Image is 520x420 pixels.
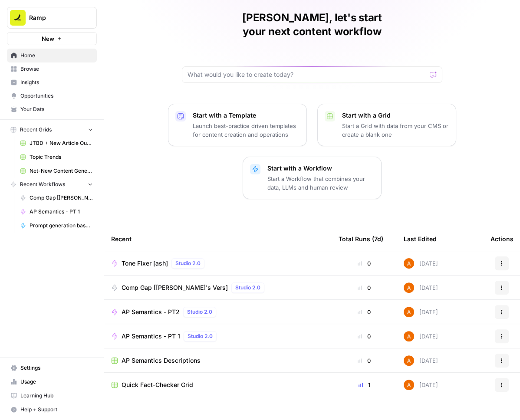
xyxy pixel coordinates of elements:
[111,282,325,293] a: Comp Gap [[PERSON_NAME]'s Vers]Studio 2.0
[7,49,97,62] a: Home
[30,153,93,161] span: Topic Trends
[16,191,97,205] a: Comp Gap [[PERSON_NAME]'s Vers]
[317,104,456,146] button: Start with a GridStart a Grid with data from your CMS or create a blank one
[7,102,97,116] a: Your Data
[404,307,438,317] div: [DATE]
[404,380,438,390] div: [DATE]
[10,10,26,26] img: Ramp Logo
[339,356,390,365] div: 0
[339,283,390,292] div: 0
[122,308,180,316] span: AP Semantics - PT2
[16,136,97,150] a: JTBD + New Article Output
[404,258,414,269] img: i32oznjerd8hxcycc1k00ct90jt3
[29,13,82,22] span: Ramp
[42,34,54,43] span: New
[20,105,93,113] span: Your Data
[7,375,97,389] a: Usage
[20,126,52,134] span: Recent Grids
[20,364,93,372] span: Settings
[122,332,180,341] span: AP Semantics - PT 1
[404,282,414,293] img: i32oznjerd8hxcycc1k00ct90jt3
[111,227,325,251] div: Recent
[30,222,93,230] span: Prompt generation based on URL v1
[168,104,307,146] button: Start with a TemplateLaunch best-practice driven templates for content creation and operations
[7,62,97,76] a: Browse
[235,284,260,292] span: Studio 2.0
[7,89,97,103] a: Opportunities
[188,332,213,340] span: Studio 2.0
[404,227,437,251] div: Last Edited
[20,378,93,386] span: Usage
[404,258,438,269] div: [DATE]
[7,7,97,29] button: Workspace: Ramp
[342,111,449,120] p: Start with a Grid
[339,227,383,251] div: Total Runs (7d)
[404,282,438,293] div: [DATE]
[122,356,201,365] span: AP Semantics Descriptions
[187,308,212,316] span: Studio 2.0
[404,380,414,390] img: i32oznjerd8hxcycc1k00ct90jt3
[404,307,414,317] img: i32oznjerd8hxcycc1k00ct90jt3
[30,167,93,175] span: Net-New Content Generator - Grid Template
[339,259,390,268] div: 0
[20,79,93,86] span: Insights
[404,355,414,366] img: i32oznjerd8hxcycc1k00ct90jt3
[404,331,438,341] div: [DATE]
[7,178,97,191] button: Recent Workflows
[339,308,390,316] div: 0
[7,75,97,89] a: Insights
[16,150,97,164] a: Topic Trends
[267,174,374,192] p: Start a Workflow that combines your data, LLMs and human review
[20,92,93,100] span: Opportunities
[7,389,97,403] a: Learning Hub
[188,70,426,79] input: What would you like to create today?
[30,208,93,216] span: AP Semantics - PT 1
[20,52,93,59] span: Home
[193,111,299,120] p: Start with a Template
[404,331,414,341] img: i32oznjerd8hxcycc1k00ct90jt3
[7,361,97,375] a: Settings
[7,403,97,417] button: Help + Support
[7,123,97,136] button: Recent Grids
[20,392,93,400] span: Learning Hub
[16,205,97,219] a: AP Semantics - PT 1
[267,164,374,173] p: Start with a Workflow
[490,227,513,251] div: Actions
[122,283,228,292] span: Comp Gap [[PERSON_NAME]'s Vers]
[16,219,97,233] a: Prompt generation based on URL v1
[342,121,449,139] p: Start a Grid with data from your CMS or create a blank one
[111,381,325,389] a: Quick Fact-Checker Grid
[20,180,65,188] span: Recent Workflows
[20,65,93,73] span: Browse
[243,157,382,199] button: Start with a WorkflowStart a Workflow that combines your data, LLMs and human review
[122,381,193,389] span: Quick Fact-Checker Grid
[30,139,93,147] span: JTBD + New Article Output
[404,355,438,366] div: [DATE]
[20,406,93,413] span: Help + Support
[111,331,325,341] a: AP Semantics - PT 1Studio 2.0
[111,356,325,365] a: AP Semantics Descriptions
[111,307,325,317] a: AP Semantics - PT2Studio 2.0
[30,194,93,202] span: Comp Gap [[PERSON_NAME]'s Vers]
[111,258,325,269] a: Tone Fixer [ash]Studio 2.0
[339,381,390,389] div: 1
[122,259,168,268] span: Tone Fixer [ash]
[339,332,390,341] div: 0
[175,259,201,267] span: Studio 2.0
[16,164,97,178] a: Net-New Content Generator - Grid Template
[7,32,97,45] button: New
[193,121,299,139] p: Launch best-practice driven templates for content creation and operations
[182,11,442,39] h1: [PERSON_NAME], let's start your next content workflow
